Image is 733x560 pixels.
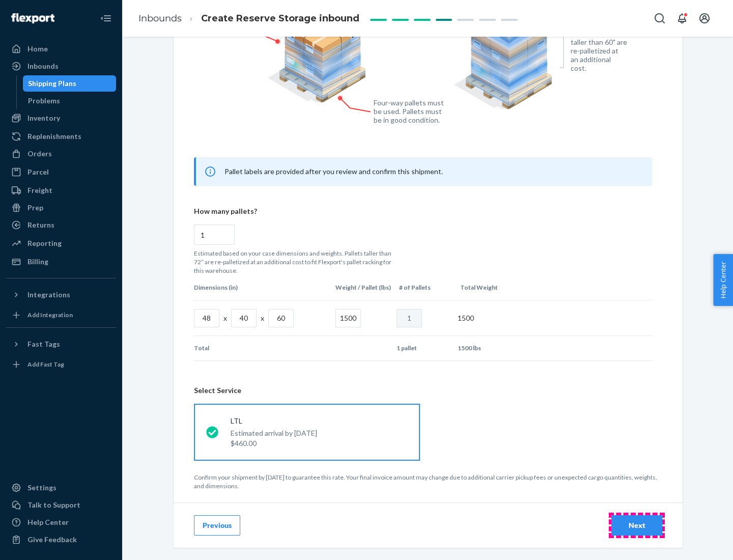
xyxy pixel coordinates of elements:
div: Help Center [27,517,69,527]
p: LTL [231,416,317,426]
a: Inbounds [6,58,116,74]
button: Open account menu [694,8,715,29]
a: Help Center [6,514,116,530]
td: Total [194,336,331,360]
button: Open notifications [672,8,692,29]
span: Create Reserve Storage inbound [201,13,359,24]
div: Freight [27,185,52,195]
th: Total Weight [456,275,517,300]
a: Freight [6,182,116,199]
header: Select Service [194,385,662,396]
a: Returns [6,217,116,233]
div: Reporting [27,238,62,248]
td: 1500 lbs [454,336,515,360]
img: Flexport logo [11,13,54,23]
p: x [223,313,227,323]
th: Dimensions (in) [194,275,331,300]
div: Give Feedback [27,535,77,545]
div: Home [27,44,48,54]
div: Replenishments [27,131,81,142]
ol: breadcrumbs [130,4,368,34]
div: Inbounds [27,61,59,71]
th: Weight / Pallet (lbs) [331,275,395,300]
div: Fast Tags [27,339,60,349]
a: Shipping Plans [23,75,117,92]
button: Open Search Box [650,8,670,29]
button: Next [611,515,662,536]
a: Talk to Support [6,497,116,513]
figcaption: Four-way pallets must be used. Pallets must be in good condition. [374,98,444,124]
th: # of Pallets [395,275,456,300]
div: Problems [28,96,60,106]
button: Help Center [713,254,733,306]
p: Estimated arrival by [DATE] [231,428,317,438]
button: Close Navigation [96,8,116,29]
div: Next [620,520,654,530]
div: Parcel [27,167,49,177]
button: Previous [194,515,240,536]
div: Talk to Support [27,500,80,510]
a: Home [6,41,116,57]
p: Estimated based on your case dimensions and weights. Pallets taller than 72” are re-palletized at... [194,249,398,275]
div: Inventory [27,113,60,123]
p: How many pallets? [194,206,652,216]
div: Orders [27,149,52,159]
span: 1500 [458,314,474,322]
a: Orders [6,146,116,162]
p: $460.00 [231,438,317,449]
a: Replenishments [6,128,116,145]
div: Returns [27,220,54,230]
a: Billing [6,254,116,270]
p: Confirm your shipment by [DATE] to guarantee this rate. Your final invoice amount may change due ... [194,473,662,490]
div: Add Fast Tag [27,360,64,369]
div: Settings [27,483,57,493]
a: Parcel [6,164,116,180]
a: Problems [23,93,117,109]
a: Add Fast Tag [6,356,116,373]
div: Integrations [27,290,70,300]
td: 1 pallet [392,336,454,360]
a: Settings [6,480,116,496]
button: Integrations [6,287,116,303]
span: Pallet labels are provided after you review and confirm this shipment. [224,167,443,176]
button: Give Feedback [6,531,116,548]
div: Add Integration [27,311,73,319]
a: Prep [6,200,116,216]
p: x [261,313,264,323]
a: Inbounds [138,13,182,24]
a: Reporting [6,235,116,251]
div: Billing [27,257,48,267]
div: Prep [27,203,43,213]
a: Inventory [6,110,116,126]
div: Shipping Plans [28,78,76,89]
button: Fast Tags [6,336,116,352]
a: Add Integration [6,307,116,323]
